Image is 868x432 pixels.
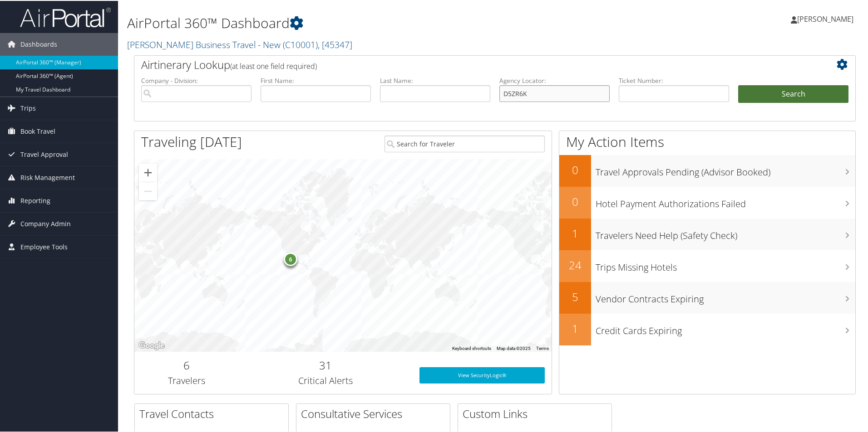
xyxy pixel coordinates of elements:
img: airportal-logo.png [20,6,111,27]
span: Employee Tools [20,235,68,257]
span: Travel Approval [20,142,68,165]
a: 1Credit Cards Expiring [559,313,855,345]
a: 1Travelers Need Help (Safety Check) [559,218,855,249]
button: Zoom out [139,181,157,199]
a: 0Hotel Payment Authorizations Failed [559,186,855,218]
a: 5Vendor Contracts Expiring [559,281,855,313]
span: Map data ©2025 [497,345,531,350]
h2: Travel Contacts [139,405,288,421]
h3: Travelers Need Help (Safety Check) [596,224,855,241]
span: Trips [20,96,36,119]
img: Google [137,339,167,351]
h2: 5 [559,288,591,304]
h2: 24 [559,257,591,272]
h3: Travelers [141,374,232,386]
h3: Critical Alerts [246,374,406,386]
h2: 0 [559,193,591,209]
h2: Consultative Services [301,405,450,421]
h3: Vendor Contracts Expiring [596,287,855,305]
h3: Travel Approvals Pending (Advisor Booked) [596,160,855,178]
label: Agency Locator: [499,75,610,84]
button: Search [738,84,848,102]
a: Terms (opens in new tab) [536,345,549,350]
h1: Traveling [DATE] [141,131,242,150]
h3: Hotel Payment Authorizations Failed [596,192,855,209]
label: Company - Division: [141,75,252,84]
label: Ticket Number: [619,75,729,84]
a: View SecurityLogic® [419,366,545,383]
span: , [ 45347 ] [318,38,352,50]
h3: Trips Missing Hotels [596,256,855,273]
span: Book Travel [20,119,55,142]
h2: Airtinerary Lookup [141,56,789,72]
h2: Custom Links [463,405,612,421]
h2: 1 [559,320,591,335]
span: [PERSON_NAME] [797,13,853,23]
span: ( C10001 ) [283,38,318,50]
button: Keyboard shortcuts [452,345,491,351]
h2: 31 [246,357,406,372]
span: Company Admin [20,212,71,234]
span: Reporting [20,189,50,211]
input: Search for Traveler [385,135,545,151]
h2: 0 [559,161,591,177]
span: (at least one field required) [230,60,317,70]
a: 0Travel Approvals Pending (Advisor Booked) [559,154,855,186]
h1: My Action Items [559,131,855,150]
label: First Name: [261,75,371,84]
h2: 6 [141,357,232,372]
a: Open this area in Google Maps (opens a new window) [137,339,167,351]
a: [PERSON_NAME] Business Travel - New [127,38,352,50]
h1: AirPortal 360™ Dashboard [127,13,617,32]
a: 24Trips Missing Hotels [559,249,855,281]
a: [PERSON_NAME] [791,5,863,32]
span: Risk Management [20,165,75,188]
div: 6 [284,252,297,265]
button: Zoom in [139,163,157,181]
label: Last Name: [380,75,490,84]
h3: Credit Cards Expiring [596,319,855,336]
h2: 1 [559,225,591,240]
span: Dashboards [20,32,57,55]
